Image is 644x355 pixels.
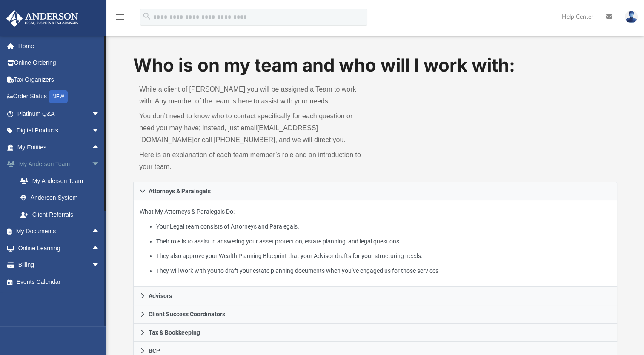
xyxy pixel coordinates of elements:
[133,324,617,342] a: Tax & Bookkeeping
[156,251,611,261] li: They also approve your Wealth Planning Blueprint that your Advisor drafts for your structuring ne...
[92,122,109,140] span: arrow_drop_down
[142,11,152,21] i: search
[6,88,113,106] a: Order StatusNEW
[139,124,318,143] a: [EMAIL_ADDRESS][DOMAIN_NAME]
[6,105,113,122] a: Platinum Q&Aarrow_drop_down
[149,311,225,317] span: Client Success Coordinators
[133,53,617,78] h1: Who is on my team and who will I work with:
[6,71,113,88] a: Tax Organizers
[4,10,81,27] img: Anderson Advisors Platinum Portal
[149,188,211,194] span: Attorneys & Paralegals
[139,149,369,173] p: Here is an explanation of each team member’s role and an introduction to your team.
[133,305,617,324] a: Client Success Coordinators
[139,83,369,107] p: While a client of [PERSON_NAME] you will be assigned a Team to work with. Any member of the team ...
[156,236,611,247] li: Their role is to assist in answering your asset protection, estate planning, and legal questions.
[12,189,113,206] a: Anderson System
[6,37,113,54] a: Home
[6,240,109,257] a: Online Learningarrow_drop_up
[625,11,638,23] img: User Pic
[133,200,617,287] div: Attorneys & Paralegals
[133,182,617,200] a: Attorneys & Paralegals
[92,257,109,274] span: arrow_drop_down
[149,348,160,354] span: BCP
[156,266,611,276] li: They will work with you to draft your estate planning documents when you’ve engaged us for those ...
[149,329,200,335] span: Tax & Bookkeeping
[6,257,113,274] a: Billingarrow_drop_down
[6,122,113,139] a: Digital Productsarrow_drop_down
[139,110,369,146] p: You don’t need to know who to contact specifically for each question or need you may have; instea...
[156,221,611,232] li: Your Legal team consists of Attorneys and Paralegals.
[92,156,109,173] span: arrow_drop_down
[115,16,125,22] a: menu
[115,12,125,22] i: menu
[49,90,68,103] div: NEW
[149,293,172,299] span: Advisors
[6,156,113,173] a: My Anderson Teamarrow_drop_down
[6,273,113,290] a: Events Calendar
[12,172,109,189] a: My Anderson Team
[6,223,109,240] a: My Documentsarrow_drop_up
[6,54,113,72] a: Online Ordering
[140,206,611,276] p: What My Attorneys & Paralegals Do:
[12,206,113,223] a: Client Referrals
[92,105,109,123] span: arrow_drop_down
[92,139,109,156] span: arrow_drop_up
[92,223,109,240] span: arrow_drop_up
[6,139,113,156] a: My Entitiesarrow_drop_up
[92,240,109,257] span: arrow_drop_up
[133,287,617,305] a: Advisors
